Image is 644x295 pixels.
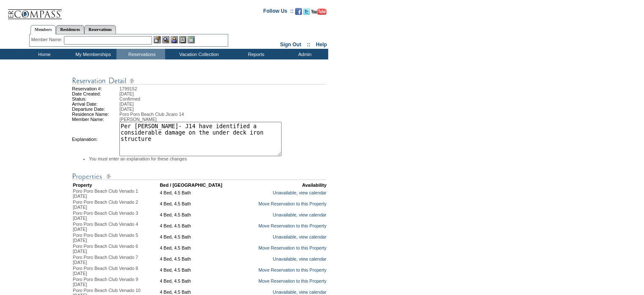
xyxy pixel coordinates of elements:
td: Property [73,183,159,188]
li: You must enter an explanation for these changes [89,156,327,161]
img: Impersonate [171,36,178,43]
span: [DATE] [73,238,87,243]
a: Move Reservation to this Property [258,223,326,228]
td: Home [19,49,68,59]
div: Poro Poro Beach Club Venado 6 [73,244,159,249]
div: Poro Poro Beach Club Venado 10 [73,288,159,293]
a: Subscribe to our YouTube Channel [311,11,326,16]
img: Follow us on Twitter [303,8,310,15]
img: Reservation Detail [72,76,326,86]
div: Poro Poro Beach Club Venado 4 [73,222,159,227]
div: Poro Poro Beach Club Venado 8 [73,266,159,271]
td: 4 Bed, 4.5 Bath [160,277,239,287]
span: [DATE] [73,271,87,276]
div: Poro Poro Beach Club Venado 9 [73,277,159,282]
td: Availability [240,183,326,188]
td: 4 Bed, 4.5 Bath [160,211,239,221]
span: :: [307,42,310,48]
a: Follow us on Twitter [303,11,310,16]
td: 4 Bed, 4.5 Bath [160,255,239,265]
td: Status: [72,96,119,101]
span: 1799152 [119,86,137,91]
td: 4 Bed, 4.5 Bath [160,233,239,243]
td: 4 Bed, 4.5 Bath [160,199,239,210]
a: Reservations [84,25,116,34]
span: [DATE] [73,282,87,287]
td: Date Created: [72,91,119,96]
img: b_edit.gif [154,36,161,43]
td: Follow Us :: [263,7,293,17]
span: [PERSON_NAME] [119,117,157,122]
td: Reservations [116,49,165,59]
span: [DATE] [119,107,134,112]
img: Become our fan on Facebook [295,8,302,15]
span: [DATE] [119,101,134,107]
td: My Memberships [68,49,116,59]
a: Members [30,25,56,34]
div: Poro Poro Beach Club Venado 5 [73,233,159,238]
a: Move Reservation to this Property [258,267,326,273]
a: Unavailable, view calendar [273,190,326,195]
a: Sign Out [280,42,301,48]
td: 4 Bed, 4.5 Bath [160,188,239,199]
span: Confirmed [119,96,140,101]
span: Poro Poro Beach Club Jicaro 14 [119,112,184,117]
img: View [162,36,169,43]
a: Move Reservation to this Property [258,201,326,206]
a: Move Reservation to this Property [258,278,326,284]
img: Reservation Detail [72,171,326,182]
td: Reservation #: [72,86,119,91]
img: b_calculator.gif [188,36,195,43]
div: Poro Poro Beach Club Venado 2 [73,199,159,205]
a: Help [316,42,327,48]
img: Compass Home [7,2,62,20]
img: Reservations [179,36,186,43]
div: Poro Poro Beach Club Venado 1 [73,188,159,194]
a: Unavailable, view calendar [273,212,326,217]
a: Unavailable, view calendar [273,289,326,295]
span: [DATE] [119,91,134,96]
span: [DATE] [73,249,87,254]
div: Member Name: [31,36,64,43]
td: Reports [231,49,279,59]
span: [DATE] [73,216,87,221]
td: Vacation Collection [165,49,231,59]
a: Move Reservation to this Property [258,245,326,250]
td: Explanation: [72,122,119,156]
td: Departure Date: [72,107,119,112]
img: Subscribe to our YouTube Channel [311,8,326,15]
td: Bed / [GEOGRAPHIC_DATA] [160,183,239,188]
td: Arrival Date: [72,101,119,107]
td: Admin [279,49,328,59]
span: [DATE] [73,194,87,199]
td: 4 Bed, 4.5 Bath [160,222,239,232]
a: Unavailable, view calendar [273,256,326,261]
td: Member Name: [72,117,119,122]
td: 4 Bed, 4.5 Bath [160,266,239,276]
a: Become our fan on Facebook [295,11,302,16]
td: Residence Name: [72,112,119,117]
a: Unavailable, view calendar [273,234,326,239]
div: Poro Poro Beach Club Venado 7 [73,255,159,260]
span: [DATE] [73,260,87,265]
span: [DATE] [73,205,87,210]
a: Residences [56,25,84,34]
span: [DATE] [73,227,87,232]
td: 4 Bed, 4.5 Bath [160,244,239,254]
div: Poro Poro Beach Club Venado 3 [73,211,159,216]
